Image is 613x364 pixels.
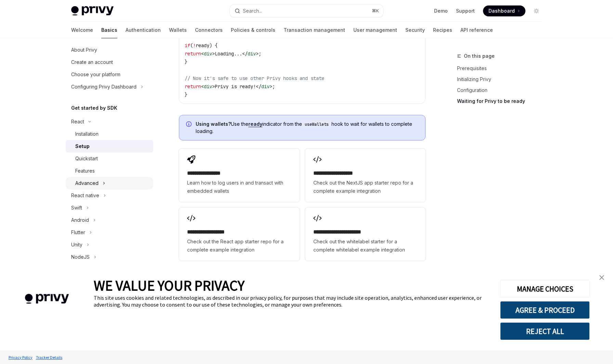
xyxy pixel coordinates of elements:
[599,275,604,280] img: close banner
[457,96,547,107] a: Waiting for Privy to be ready
[66,251,153,263] button: Toggle NodeJS section
[187,179,291,195] span: Learn how to log users in and transact with embedded wallets
[193,42,196,49] span: !
[215,51,242,57] span: Loading...
[261,83,270,90] span: div
[71,265,121,273] div: NodeJS (server-auth)
[433,22,452,38] a: Recipes
[66,202,153,214] button: Toggle Swift section
[71,6,114,16] img: light logo
[66,128,153,140] a: Installation
[66,214,153,226] button: Toggle Android section
[190,42,193,49] span: (
[71,22,93,38] a: Welcome
[353,22,397,38] a: User management
[179,207,299,261] a: **** **** **** ***Check out the React app starter repo for a complete example integration
[187,238,291,254] span: Check out the React app starter repo for a complete example integration
[75,154,98,163] div: Quickstart
[75,142,90,150] div: Setup
[71,118,84,126] div: React
[71,83,136,91] div: Configuring Privy Dashboard
[215,83,256,90] span: Privy is ready!
[66,152,153,165] a: Quickstart
[71,46,97,54] div: About Privy
[500,322,590,340] button: REJECT ALL
[457,74,547,85] a: Initializing Privy
[531,5,542,16] button: Toggle dark mode
[313,179,417,195] span: Check out the NextJS app starter repo for a complete example integration
[231,22,275,38] a: Policies & controls
[66,81,153,93] button: Toggle Configuring Privy Dashboard section
[248,51,256,57] span: div
[66,116,153,128] button: Toggle React section
[434,8,448,14] a: Demo
[256,83,261,90] span: </
[212,51,215,57] span: >
[460,22,493,38] a: API reference
[71,191,99,200] div: React native
[66,140,153,152] a: Setup
[242,51,248,57] span: </
[209,42,218,49] span: ) {
[204,51,212,57] span: div
[94,294,490,308] div: This site uses cookies and related technologies, as described in our privacy policy, for purposes...
[71,228,85,237] div: Flutter
[457,63,547,74] a: Prerequisites
[284,22,345,38] a: Transaction management
[71,104,117,112] h5: Get started by SDK
[243,7,262,15] div: Search...
[256,51,259,57] span: >
[101,22,117,38] a: Basics
[195,22,223,38] a: Connectors
[201,83,204,90] span: <
[185,51,201,57] span: return
[500,280,590,298] button: MANAGE CHOICES
[71,216,89,224] div: Android
[405,22,425,38] a: Security
[71,204,82,212] div: Swift
[201,51,204,57] span: <
[185,75,324,81] span: // Now it's safe to use other Privy hooks and state
[179,149,299,202] a: **** **** **** *Learn how to log users in and transact with embedded wallets
[305,149,426,202] a: **** **** **** ****Check out the NextJS app starter repo for a complete example integration
[186,121,193,128] svg: Info
[66,226,153,239] button: Toggle Flutter section
[500,301,590,319] button: AGREE & PROCEED
[185,83,201,90] span: return
[488,8,515,14] span: Dashboard
[66,68,153,81] a: Choose your platform
[71,58,113,66] div: Create an account
[196,42,209,49] span: ready
[66,189,153,202] button: Toggle React native section
[185,59,187,65] span: }
[456,8,475,14] a: Support
[372,8,379,14] span: ⌘ K
[66,239,153,251] button: Toggle Unity section
[10,284,83,314] img: company logo
[248,121,262,127] a: ready
[230,5,383,17] button: Open search
[71,241,82,249] div: Unity
[75,130,99,138] div: Installation
[34,351,64,363] a: Tracker Details
[71,70,120,79] div: Choose your platform
[66,177,153,189] button: Toggle Advanced section
[305,207,426,261] a: **** **** **** **** ***Check out the whitelabel starter for a complete whitelabel example integra...
[313,238,417,254] span: Check out the whitelabel starter for a complete whitelabel example integration
[483,5,525,16] a: Dashboard
[71,253,90,261] div: NodeJS
[75,167,95,175] div: Features
[212,83,215,90] span: >
[75,179,99,187] div: Advanced
[457,85,547,96] a: Configuration
[595,271,609,284] a: close banner
[204,83,212,90] span: div
[66,44,153,56] a: About Privy
[196,121,231,127] strong: Using wallets?
[169,22,187,38] a: Wallets
[66,165,153,177] a: Features
[7,351,34,363] a: Privacy Policy
[185,92,187,98] span: }
[66,56,153,68] a: Create an account
[259,51,261,57] span: ;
